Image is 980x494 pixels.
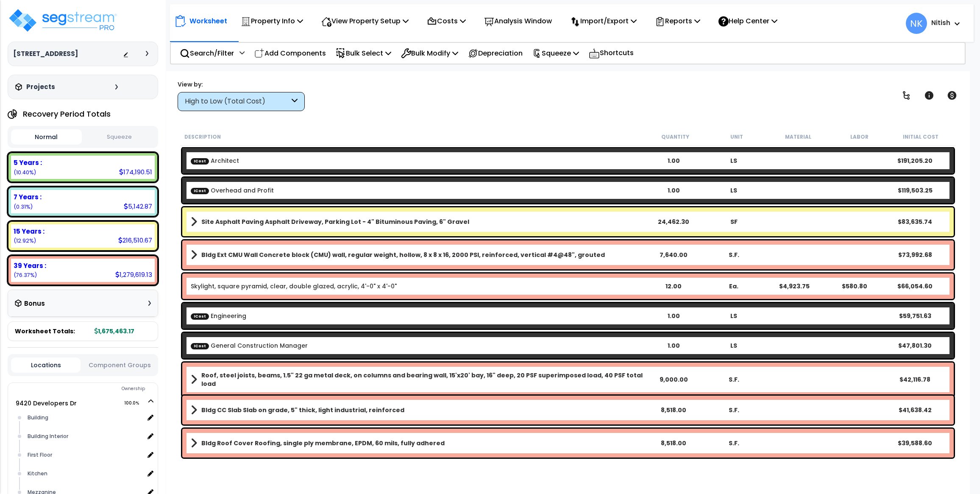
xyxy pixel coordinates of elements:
small: Labor [850,134,869,140]
button: Component Groups [85,360,154,370]
div: $119,503.25 [885,186,945,195]
div: 1.00 [643,156,704,165]
div: 8,518.00 [643,406,704,414]
b: Bldg Ext CMU Wall Concrete block (CMU) wall, regular weight, hollow, 8 x 8 x 16, 2000 PSI, reinfo... [201,251,605,259]
div: $4,923.75 [764,282,824,290]
div: 7,640.00 [643,251,704,259]
div: Add Components [250,43,331,63]
a: 9420 Developers Dr 100.0% [16,399,77,407]
div: $580.80 [824,282,885,290]
b: Site Asphalt Paving Asphalt Driveway, Parking Lot - 4" Bituminous Paving, 6" Gravel [201,218,469,226]
div: LS [704,186,764,195]
b: Bldg CC Slab Slab on grade, 5" thick, light industrial, reinforced [201,406,404,414]
div: $59,751.63 [885,312,945,320]
span: ICost [191,187,209,194]
h3: Projects [26,83,55,91]
a: Custom Item [191,341,308,350]
button: Normal [11,129,82,145]
a: Individual Item [191,282,397,290]
b: Nitish [931,18,950,27]
div: Ea. [704,282,764,290]
span: 100.0% [124,398,147,408]
b: 5 Years : [14,158,42,167]
div: S.F. [704,375,764,384]
div: S.F. [704,439,764,447]
p: Squeeze [532,47,579,59]
small: 10.396558296549639% [14,169,36,176]
span: ICost [191,313,209,319]
b: 39 Years : [14,261,46,270]
div: S.F. [704,406,764,414]
b: 1,675,463.17 [95,327,134,335]
p: Worksheet [189,15,227,27]
div: $66,054.60 [885,282,945,290]
a: Custom Item [191,312,246,320]
div: Depreciation [463,43,527,63]
div: 5,142.87 [124,202,152,211]
p: Analysis Window [484,15,552,27]
div: S.F. [704,251,764,259]
span: ICost [191,158,209,164]
small: Description [184,134,221,140]
b: 7 Years : [14,193,42,201]
p: Bulk Select [336,47,391,59]
small: Quantity [661,134,689,140]
b: Bldg Roof Cover Roofing, single ply membrane, EPDM, 60 mils, fully adhered [201,439,445,447]
a: Assembly Title [191,371,643,388]
div: High to Low (Total Cost) [185,97,290,106]
p: Property Info [241,15,303,27]
p: Reports [655,15,700,27]
div: SF [704,218,764,226]
small: Material [785,134,811,140]
span: Worksheet Totals: [15,327,75,335]
small: Initial Cost [903,134,938,140]
div: $83,635.74 [885,218,945,226]
p: Costs [427,15,466,27]
div: 174,190.51 [119,167,152,176]
div: 1.00 [643,186,704,195]
small: 76.3740529131065% [14,271,37,279]
p: Add Components [254,47,326,59]
a: Assembly Title [191,216,643,228]
p: Depreciation [468,47,523,59]
span: ICost [191,343,209,349]
div: $47,801.30 [885,341,945,350]
small: 0.30695209561118253% [14,203,33,210]
div: LS [704,341,764,350]
div: Building Interior [25,431,144,441]
img: logo_pro_r.png [8,8,118,33]
div: 9,000.00 [643,375,704,384]
div: 1.00 [643,312,704,320]
div: LS [704,312,764,320]
div: First Floor [25,450,144,460]
div: Building [25,413,144,423]
div: 12.00 [643,282,704,290]
p: View Property Setup [321,15,409,27]
div: $39,588.60 [885,439,945,447]
button: Squeeze [84,130,155,145]
h3: Bonus [24,300,45,307]
h4: Recovery Period Totals [23,110,111,118]
h3: [STREET_ADDRESS] [13,50,78,58]
div: $73,992.68 [885,251,945,259]
div: $191,205.20 [885,156,945,165]
div: Shortcuts [584,43,638,64]
p: Help Center [718,15,777,27]
b: Roof, steel joists, beams, 1.5" 22 ga metal deck, on columns and bearing wall, 15'x20' bay, 16" d... [201,371,643,388]
div: 1.00 [643,341,704,350]
a: Custom Item [191,156,239,165]
p: Search/Filter [180,47,234,59]
a: Assembly Title [191,249,643,261]
span: NK [906,13,927,34]
p: Import/Export [570,15,637,27]
b: 15 Years : [14,227,45,236]
div: Kitchen [25,469,144,479]
div: View by: [178,80,305,89]
div: 216,510.67 [118,236,152,245]
div: $41,638.42 [885,406,945,414]
div: 8,518.00 [643,439,704,447]
div: Ownership [25,384,158,394]
small: 12.922436694732689% [14,237,36,244]
div: 1,279,619.13 [115,270,152,279]
a: Assembly Title [191,404,643,416]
